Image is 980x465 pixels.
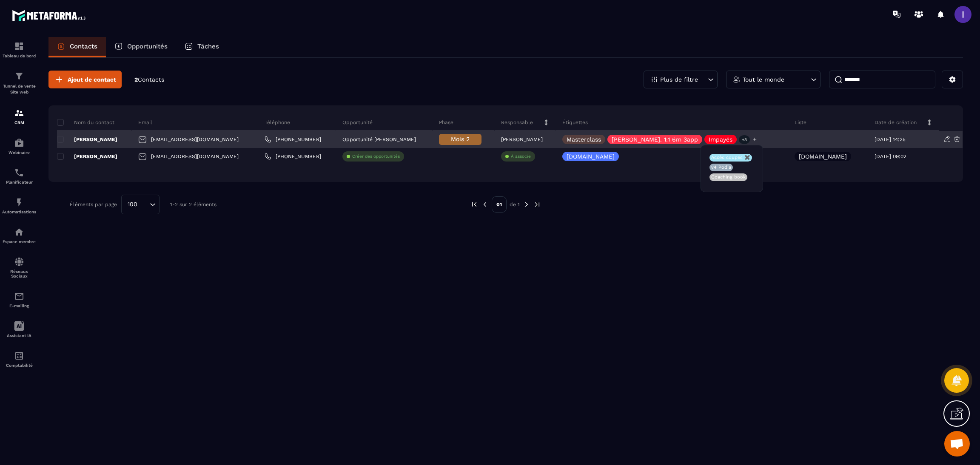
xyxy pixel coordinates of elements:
[2,83,36,95] p: Tunnel de vente Site web
[106,37,176,57] a: Opportunités
[2,191,36,221] a: automationsautomationsAutomatisations
[2,131,36,161] a: automationsautomationsWebinaire
[2,150,36,155] p: Webinaire
[48,37,106,57] a: Contacts
[342,136,416,142] p: Opportunité [PERSON_NAME]
[14,197,24,207] img: automations
[2,285,36,315] a: emailemailE-mailing
[2,65,36,102] a: formationformationTunnel de vente Site web
[14,257,24,267] img: social-network
[197,43,219,50] p: Tâches
[140,200,148,209] input: Search for option
[875,153,906,159] p: [DATE] 09:02
[511,153,531,159] p: À associe
[562,119,588,126] p: Étiquettes
[660,77,698,82] p: Plus de filtre
[70,43,97,50] p: Contacts
[138,119,152,126] p: Email
[170,201,217,207] p: 1-2 sur 2 éléments
[14,71,24,81] img: formation
[2,120,36,125] p: CRM
[265,136,321,143] a: [PHONE_NUMBER]
[14,108,24,118] img: formation
[68,75,116,84] span: Ajout de contact
[2,35,36,65] a: formationformationTableau de bord
[2,102,36,131] a: formationformationCRM
[567,153,615,159] p: [DOMAIN_NAME]
[2,210,36,214] p: Automatisations
[533,201,541,208] img: next
[138,76,164,83] span: Contacts
[125,200,140,209] span: 100
[875,119,917,126] p: Date de création
[12,8,88,23] img: logo
[451,136,470,142] span: Mois 2
[48,71,122,88] button: Ajout de contact
[14,167,24,178] img: scheduler
[799,153,847,159] p: [DOMAIN_NAME]
[14,41,24,51] img: formation
[342,119,373,126] p: Opportunité
[470,201,478,208] img: prev
[2,221,36,250] a: automationsautomationsEspace membre
[567,136,601,142] p: Masterclass
[739,135,750,144] p: +3
[121,195,160,214] div: Search for option
[2,180,36,184] p: Planificateur
[14,227,24,237] img: automations
[501,119,533,126] p: Responsable
[2,54,36,58] p: Tableau de bord
[2,250,36,285] a: social-networksocial-networkRéseaux Sociaux
[944,431,970,456] div: Ouvrir le chat
[795,119,806,126] p: Liste
[2,333,36,338] p: Assistant IA
[2,161,36,191] a: schedulerschedulerPlanificateur
[134,76,164,84] p: 2
[510,201,520,208] p: de 1
[2,269,36,278] p: Réseaux Sociaux
[439,119,453,126] p: Phase
[176,37,228,57] a: Tâches
[2,239,36,244] p: Espace membre
[612,136,698,142] p: [PERSON_NAME]. 1:1 6m 3app
[711,164,731,170] p: v4 Podia
[14,138,24,148] img: automations
[127,43,168,50] p: Opportunités
[2,315,36,344] a: Assistant IA
[70,201,117,207] p: Éléments par page
[743,77,784,82] p: Tout le monde
[492,196,507,213] p: 01
[2,363,36,368] p: Comptabilité
[14,351,24,361] img: accountant
[14,291,24,301] img: email
[2,344,36,374] a: accountantaccountantComptabilité
[523,201,530,208] img: next
[2,303,36,308] p: E-mailing
[711,174,746,180] p: Coaching book
[57,153,117,160] p: [PERSON_NAME]
[709,136,732,142] p: Impayés
[501,136,543,142] p: [PERSON_NAME]
[711,155,750,161] p: Accès coupés ✖️
[57,119,114,126] p: Nom du contact
[265,153,321,160] a: [PHONE_NUMBER]
[265,119,290,126] p: Téléphone
[352,153,400,159] p: Créer des opportunités
[481,201,489,208] img: prev
[875,136,906,142] p: [DATE] 14:25
[57,136,117,143] p: [PERSON_NAME]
